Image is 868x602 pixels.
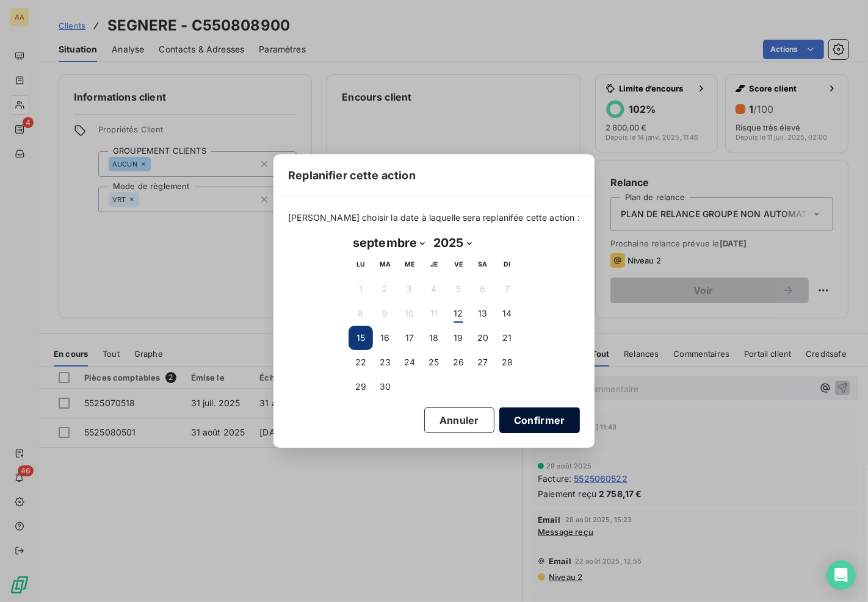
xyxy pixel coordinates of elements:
[446,301,471,326] button: 12
[422,253,446,277] th: jeudi
[446,326,471,350] button: 19
[471,301,495,326] button: 13
[471,350,495,374] button: 27
[397,277,422,301] button: 3
[349,277,373,301] button: 1
[446,253,471,277] th: vendredi
[288,167,416,184] span: Replanifier cette action
[349,301,373,326] button: 8
[373,253,397,277] th: mardi
[495,253,519,277] th: dimanche
[397,301,422,326] button: 10
[349,326,373,350] button: 15
[446,277,471,301] button: 5
[422,277,446,301] button: 4
[495,301,519,326] button: 14
[471,326,495,350] button: 20
[349,253,373,277] th: lundi
[422,326,446,350] button: 18
[826,561,856,590] div: Open Intercom Messenger
[446,350,471,374] button: 26
[373,374,397,399] button: 30
[495,326,519,350] button: 21
[373,277,397,301] button: 2
[373,350,397,374] button: 23
[349,374,373,399] button: 29
[397,253,422,277] th: mercredi
[495,350,519,374] button: 28
[422,301,446,326] button: 11
[422,350,446,374] button: 25
[397,326,422,350] button: 17
[397,350,422,374] button: 24
[495,277,519,301] button: 7
[471,253,495,277] th: samedi
[373,326,397,350] button: 16
[471,277,495,301] button: 6
[288,212,580,224] span: [PERSON_NAME] choisir la date à laquelle sera replanifée cette action :
[424,407,494,433] button: Annuler
[349,350,373,374] button: 22
[373,301,397,326] button: 9
[499,407,580,433] button: Confirmer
